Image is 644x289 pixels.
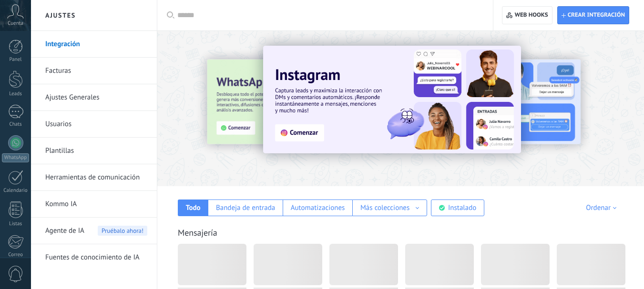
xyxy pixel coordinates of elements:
div: Bandeja de entrada [216,203,275,212]
li: Agente de IA [31,218,157,244]
a: Plantillas [45,138,147,164]
div: Calendario [2,188,30,194]
div: Ordenar [586,203,620,212]
span: Cuenta [8,20,23,27]
li: Integración [31,31,157,58]
div: Leads [2,91,30,97]
li: Plantillas [31,138,157,164]
div: Todo [186,203,201,212]
div: Instalado [448,203,476,212]
div: Automatizaciones [291,203,345,212]
li: Ajustes Generales [31,84,157,111]
img: Slide 1 [263,46,521,153]
li: Facturas [31,58,157,84]
button: Web hooks [502,6,552,24]
a: Facturas [45,58,147,84]
div: Correo [2,252,30,258]
a: Kommo IA [45,191,147,218]
span: Agente de IA [45,218,84,244]
a: Ajustes Generales [45,84,147,111]
a: Agente de IA Pruébalo ahora! [45,218,147,244]
span: Pruébalo ahora! [98,226,147,236]
button: Crear integración [557,6,629,24]
li: Herramientas de comunicación [31,164,157,191]
li: Fuentes de conocimiento de IA [31,244,157,270]
li: Kommo IA [31,191,157,218]
span: Crear integración [568,11,625,19]
a: Integración [45,31,147,58]
a: Mensajería [178,227,217,238]
div: Listas [2,221,30,227]
a: Herramientas de comunicación [45,164,147,191]
div: WhatsApp [2,153,29,162]
a: Fuentes de conocimiento de IA [45,244,147,271]
div: Más colecciones [360,203,409,212]
li: Usuarios [31,111,157,138]
span: Web hooks [515,11,548,19]
div: Panel [2,57,30,63]
div: Chats [2,121,30,128]
a: Usuarios [45,111,147,138]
